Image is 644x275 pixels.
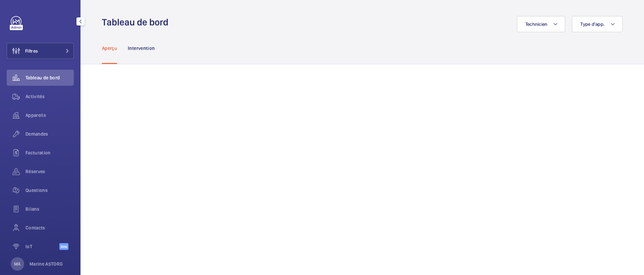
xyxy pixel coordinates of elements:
[59,243,68,250] span: Beta
[25,112,74,119] span: Appareils
[102,16,172,28] h1: Tableau de bord
[25,149,74,156] span: Facturation
[102,45,117,52] p: Aperçu
[25,187,74,194] span: Questions
[525,21,548,27] span: Technicien
[517,16,566,32] button: Technicien
[25,224,74,231] span: Contacts
[25,168,74,175] span: Réserves
[25,93,74,100] span: Activités
[580,21,605,27] span: Type d'app.
[25,206,74,212] span: Bilans
[25,243,59,250] span: IoT
[572,16,623,32] button: Type d'app.
[25,74,74,81] span: Tableau de bord
[25,48,38,54] span: Filtres
[14,261,20,267] p: MA
[128,45,155,52] p: Intervention
[7,43,74,59] button: Filtres
[30,261,63,267] p: Marine ASTORG
[25,131,74,137] span: Demandes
